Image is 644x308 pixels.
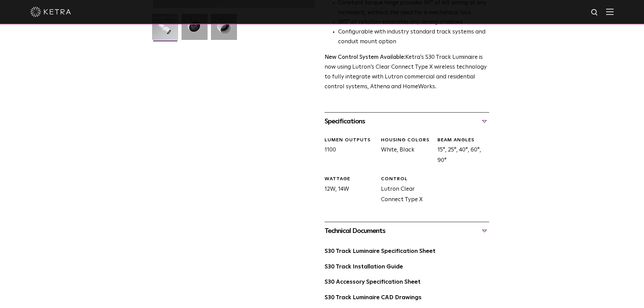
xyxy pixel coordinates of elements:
[432,137,489,166] div: 15°, 25°, 40°, 60°, 90°
[211,14,237,45] img: 9e3d97bd0cf938513d6e
[381,176,432,183] div: CONTROL
[437,137,489,144] div: BEAM ANGLES
[152,14,178,45] img: S30-Track-Luminaire-2021-Web-Square
[182,14,208,45] img: 3b1b0dc7630e9da69e6b
[325,279,421,285] a: S30 Accessory Specification Sheet
[606,8,614,15] img: Hamburger%20Nav.svg
[338,27,489,47] li: Configurable with industry standard track systems and conduit mount option
[325,226,489,236] div: Technical Documents
[319,137,376,166] div: 1100
[325,248,435,254] a: S30 Track Luminaire Specification Sheet
[325,54,405,60] strong: New Control System Available:
[325,137,376,144] div: LUMEN OUTPUTS
[591,8,599,17] img: search icon
[325,53,489,92] p: Ketra’s S30 Track Luminaire is now using Lutron’s Clear Connect Type X wireless technology to ful...
[376,137,432,166] div: White, Black
[325,176,376,183] div: WATTAGE
[325,264,403,270] a: S30 Track Installation Guide
[325,295,422,301] a: S30 Track Luminaire CAD Drawings
[30,7,71,17] img: ketra-logo-2019-white
[325,116,489,127] div: Specifications
[319,176,376,205] div: 12W, 14W
[376,176,432,205] div: Lutron Clear Connect Type X
[381,137,432,144] div: HOUSING COLORS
